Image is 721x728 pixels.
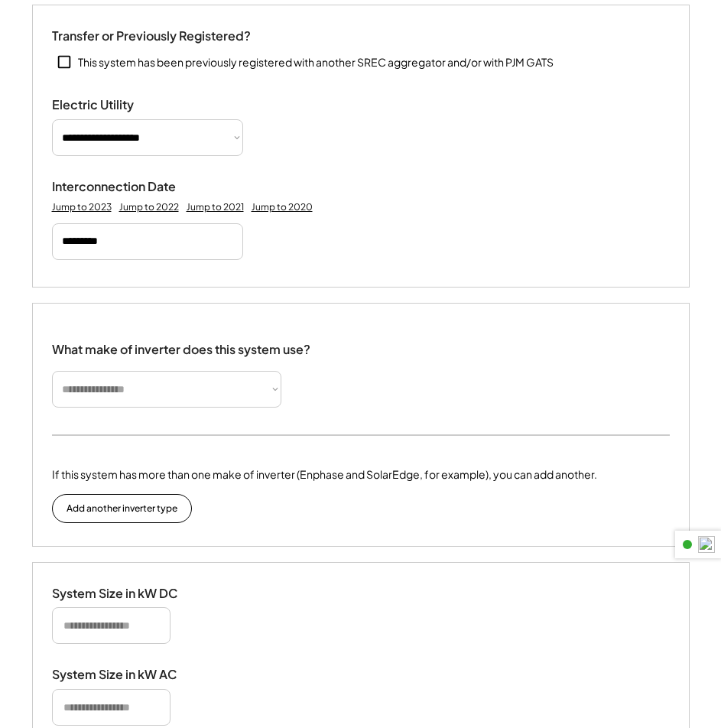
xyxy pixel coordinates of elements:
button: Add another inverter type [52,494,192,523]
div: System Size in kW DC [52,586,205,602]
div: Jump to 2023 [52,201,112,213]
div: System Size in kW AC [52,667,205,683]
div: Jump to 2022 [119,201,179,213]
div: What make of inverter does this system use? [52,327,310,361]
div: Transfer or Previously Registered? [52,28,251,44]
div: Jump to 2020 [252,201,313,213]
div: If this system has more than one make of inverter (Enphase and SolarEdge, for example), you can a... [52,466,597,483]
div: This system has been previously registered with another SREC aggregator and/or with PJM GATS [78,55,554,70]
div: Interconnection Date [52,179,205,195]
div: Jump to 2021 [187,201,244,213]
div: Electric Utility [52,97,205,113]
